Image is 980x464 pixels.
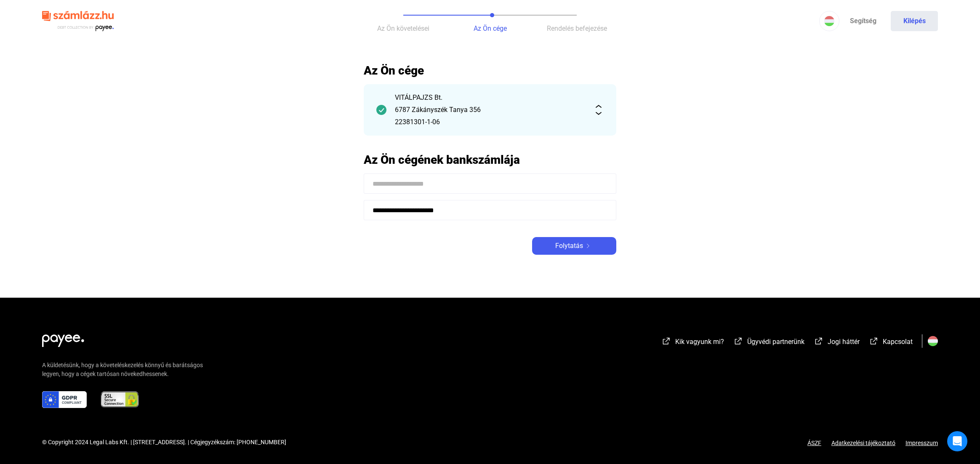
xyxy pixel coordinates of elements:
[824,16,834,26] img: HU
[814,337,824,345] img: external-link-white
[42,330,84,347] img: white-payee-white-dot.svg
[376,105,386,115] img: checkmark-darker-green-circle
[905,440,938,446] a: Impresszum
[583,244,593,248] img: arrow-right-white
[555,241,583,251] span: Folytatás
[747,338,804,346] span: Ügyvédi partnerünk
[828,338,860,346] span: Jogi háttér
[675,338,724,346] span: Kik vagyunk mi?
[42,438,286,447] div: © Copyright 2024 Legal Labs Kft. | [STREET_ADDRESS]. | Cégjegyzékszám: [PHONE_NUMBER]
[883,338,913,346] span: Kapcsolat
[377,24,429,32] span: Az Ön követelései
[474,24,507,32] span: Az Ön cége
[42,8,114,35] img: szamlazzhu-logo
[819,11,839,31] button: HU
[947,431,967,451] div: Open Intercom Messenger
[733,339,804,347] a: external-link-whiteÜgyvédi partnerünk
[733,337,743,345] img: external-link-white
[814,339,860,347] a: external-link-whiteJogi háttér
[661,337,671,345] img: external-link-white
[928,336,938,346] img: HU.svg
[100,391,139,408] img: ssl
[869,337,879,345] img: external-link-white
[869,339,913,347] a: external-link-whiteKapcsolat
[807,440,821,446] a: ÁSZF
[364,152,616,167] h2: Az Ön cégének bankszámlája
[395,117,585,127] div: 22381301-1-06
[839,11,887,31] a: Segítség
[395,105,585,115] div: 6787 Zákányszék Tanya 356
[891,11,938,31] button: Kilépés
[395,93,585,103] div: VITÁLPAJZS Bt.
[661,339,724,347] a: external-link-whiteKik vagyunk mi?
[821,440,905,446] a: Adatkezelési tájékoztató
[364,63,616,78] h2: Az Ön cége
[532,237,616,255] button: Folytatásarrow-right-white
[547,24,607,32] span: Rendelés befejezése
[594,105,604,115] img: expand
[42,391,87,408] img: gdpr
